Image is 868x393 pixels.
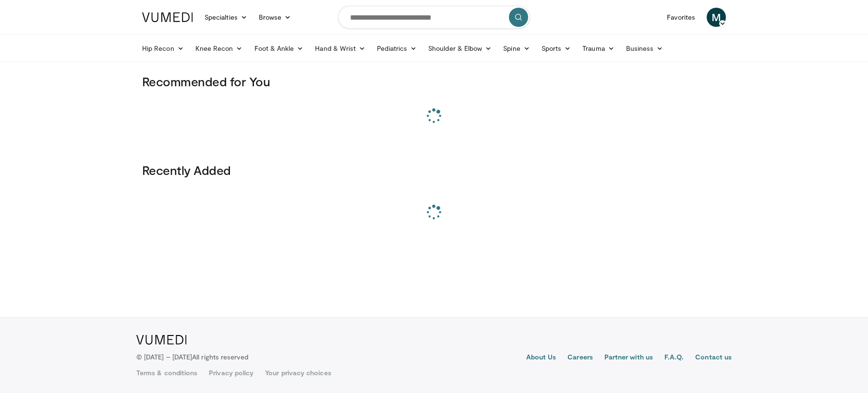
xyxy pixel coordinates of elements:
a: M [707,8,726,27]
h3: Recently Added [142,162,726,178]
input: Search topics, interventions [338,6,530,29]
a: F.A.Q. [664,352,684,364]
a: Pediatrics [371,39,422,58]
a: Favorites [661,8,701,27]
a: Foot & Ankle [249,39,310,58]
a: Trauma [577,39,620,58]
img: VuMedi Logo [142,12,193,22]
a: About Us [526,352,556,364]
a: Your privacy choices [265,368,331,378]
a: Careers [567,352,593,364]
p: © [DATE] – [DATE] [136,352,249,362]
a: Business [620,39,669,58]
span: All rights reserved [192,353,248,361]
a: Partner with us [604,352,653,364]
h3: Recommended for You [142,74,726,89]
a: Spine [497,39,535,58]
a: Browse [253,8,297,27]
a: Terms & conditions [136,368,197,378]
a: Hand & Wrist [309,39,371,58]
img: VuMedi Logo [136,335,187,345]
a: Knee Recon [190,39,249,58]
a: Sports [536,39,577,58]
a: Contact us [695,352,732,364]
a: Specialties [199,8,253,27]
a: Privacy policy [209,368,253,378]
a: Hip Recon [136,39,190,58]
a: Shoulder & Elbow [422,39,497,58]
